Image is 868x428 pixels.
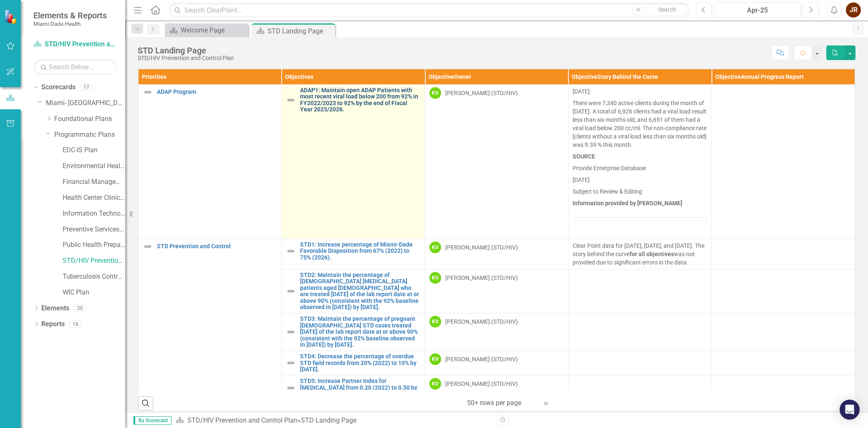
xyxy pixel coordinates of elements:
img: Not Defined [286,286,296,296]
img: Not Defined [286,95,296,105]
div: [PERSON_NAME] (STD/HIV) [445,89,518,97]
small: Miami-Dade Health [33,20,107,27]
td: Double-Click to Edit [712,269,855,313]
a: Preventive Services Plan [63,225,125,234]
td: Double-Click to Edit [712,375,855,400]
div: STD Landing Page [267,26,333,36]
td: Double-Click to Edit [568,85,712,239]
td: Double-Click to Edit Right Click for Context Menu [282,313,425,351]
img: Not Defined [286,358,296,368]
input: Search ClearPoint... [169,3,690,18]
a: STD2: Maintain the percentage of [DEMOGRAPHIC_DATA] [MEDICAL_DATA] patients aged [DEMOGRAPHIC_DAT... [300,272,420,310]
div: [PERSON_NAME] (STD/HIV) [445,317,518,326]
span: Search [658,6,676,13]
div: KV [429,353,441,365]
div: [PERSON_NAME] (STD/HIV) [445,243,518,252]
div: [PERSON_NAME] (STD/HIV) [445,274,518,282]
div: STD/HIV Prevention and Control Plan [138,55,234,61]
div: STD Landing Page [138,46,234,55]
div: 20 [73,305,87,312]
p: [DATE] [573,174,707,186]
img: Not Defined [286,246,296,256]
div: KV [429,87,441,99]
p: There were 7,340 active clients during the month of [DATE]. A total of 6,926 clients had a viral ... [573,97,707,151]
a: Elements [41,304,69,313]
a: WIC Plan [63,288,125,297]
a: EDC-IS Plan [63,146,125,155]
td: Double-Click to Edit [568,239,712,269]
p: Clear Point data for [DATE], [DATE], and [DATE]. The story behind the curve was not provided due ... [573,242,707,267]
span: By Scorecard [134,416,172,425]
button: Apr-25 [714,3,801,18]
img: Not Defined [143,242,153,252]
a: STD/HIV Prevention and Control Plan [33,40,117,49]
img: Not Defined [143,87,153,97]
p: [DATE]: [573,87,707,97]
strong: Information provided by [PERSON_NAME] [573,200,682,206]
a: Reports [41,320,65,329]
div: KV [429,378,441,390]
div: KV [429,316,441,327]
div: [PERSON_NAME] (STD/HIV) [445,355,518,363]
a: STD/HIV Prevention and Control Plan [187,416,298,424]
div: Open Intercom Messenger [840,400,860,420]
a: Public Health Preparedness Plan [63,240,125,250]
td: Double-Click to Edit [712,351,855,375]
a: Health Center Clinical Admin Support Plan [63,193,125,203]
div: KV [429,242,441,253]
a: STD3: Maintain the percentage of pregnant [DEMOGRAPHIC_DATA] STD cases treated [DATE] of the lab ... [300,316,420,348]
a: ADAP Program [157,89,277,95]
a: Environmental Health Plan [63,161,125,171]
div: [PERSON_NAME] (STD/HIV) [445,380,518,388]
a: Information Technology Plan [63,209,125,219]
a: STD4: Decrease the percentage of overdue STD field records from 20% (2022) to 10% by [DATE]. [300,353,420,373]
a: Foundational Plans [54,114,125,124]
span: Elements & Reports [33,10,107,20]
td: Double-Click to Edit [568,351,712,375]
a: STD Prevention and Control [157,243,277,249]
td: Double-Click to Edit Right Click for Context Menu [282,85,425,239]
td: Double-Click to Edit Right Click for Context Menu [282,239,425,269]
td: Double-Click to Edit [712,313,855,351]
td: Double-Click to Edit [712,85,855,239]
div: Welcome Page [181,25,246,35]
a: Programmatic Plans [54,130,125,140]
td: Double-Click to Edit [712,239,855,269]
button: JR [846,3,861,18]
a: Welcome Page [167,25,246,35]
a: STD5: Increase Partner Index for [MEDICAL_DATA] from 0.20 (2022) to 0.50 by 2026. [300,378,420,397]
td: Double-Click to Edit [568,269,712,313]
td: Double-Click to Edit [568,375,712,400]
p: Provide Enterprise Database [573,162,707,174]
td: Double-Click to Edit [568,313,712,351]
div: » [176,416,490,425]
a: Financial Management Plan [63,177,125,187]
div: 16 [69,320,82,327]
td: Double-Click to Edit Right Click for Context Menu [282,351,425,375]
td: Double-Click to Edit Right Click for Context Menu [282,269,425,313]
div: 17 [80,84,93,91]
a: Tuberculosis Control & Prevention Plan [63,272,125,282]
input: Search Below... [33,60,117,74]
p: Subject to Review & Editing [573,186,707,197]
td: Double-Click to Edit Right Click for Context Menu [282,375,425,400]
div: KV [429,272,441,284]
img: ClearPoint Strategy [4,9,19,24]
a: ADAP1: Maintain open ADAP Patients with most recent viral load below 200 from 92% in FY2022/2023 ... [300,87,420,113]
button: Search [646,4,688,16]
strong: SOURCE [573,153,595,160]
img: Not Defined [286,383,296,393]
img: Not Defined [286,327,296,337]
strong: for all objectives [630,251,674,257]
a: Miami- [GEOGRAPHIC_DATA] [46,98,125,108]
td: Double-Click to Edit Right Click for Context Menu [139,85,282,239]
div: Apr-25 [717,5,798,15]
div: STD Landing Page [301,416,356,424]
a: STD/HIV Prevention and Control Plan [63,256,125,266]
a: Scorecards [41,83,76,92]
a: STD1: Increase percentage of Miami-Dade Favorable Disposition from 67% (2022) to 75% (2026). [300,242,420,261]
